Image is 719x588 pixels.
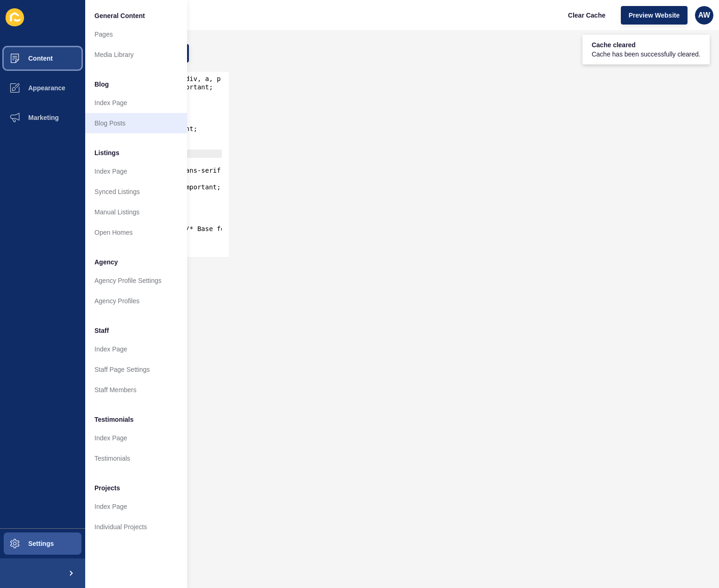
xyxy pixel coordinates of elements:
span: Projects [94,483,120,493]
a: Index Page [85,339,187,359]
span: Clear Cache [568,11,606,20]
span: Agency [94,257,118,267]
a: Individual Projects [85,517,187,537]
a: Blog Posts [85,113,187,133]
a: Pages [85,24,187,44]
a: Staff Page Settings [85,359,187,380]
span: Staff [94,326,109,335]
span: Blog [94,80,109,89]
a: Agency Profile Settings [85,270,187,291]
button: Preview Website [621,6,688,25]
span: General Content [94,11,145,20]
span: Cache has been successfully cleared. [592,50,700,59]
a: Manual Listings [85,202,187,222]
a: Open Homes [85,222,187,243]
a: Index Page [85,428,187,448]
span: Listings [94,148,119,157]
a: Media Library [85,44,187,65]
a: Index Page [85,496,187,517]
a: Testimonials [85,448,187,469]
button: Clear Cache [560,6,613,25]
a: Index Page [85,93,187,113]
a: Staff Members [85,380,187,400]
a: Index Page [85,161,187,181]
span: Cache cleared [592,40,700,50]
span: Testimonials [94,415,134,424]
a: Synced Listings [85,181,187,202]
span: Preview Website [629,11,680,20]
span: AW [698,11,710,20]
a: Agency Profiles [85,291,187,311]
